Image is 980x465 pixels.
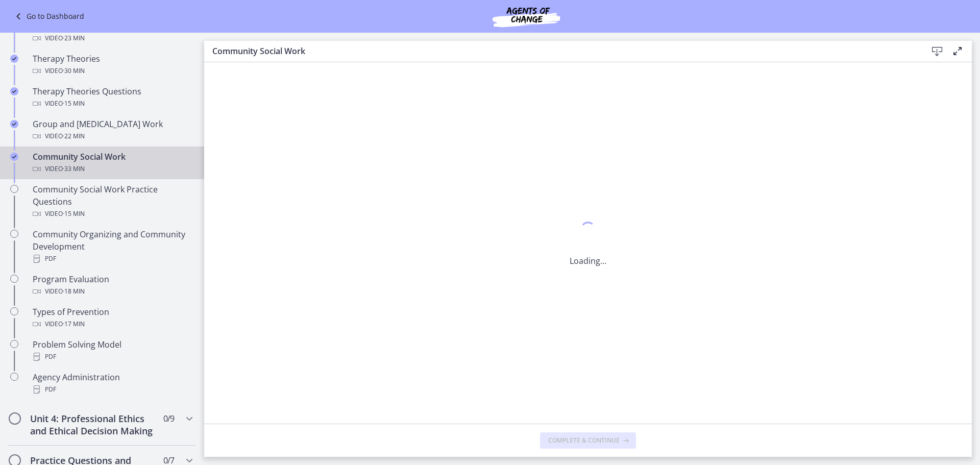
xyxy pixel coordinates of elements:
span: · 23 min [63,32,85,44]
img: Agents of Change [465,4,587,29]
span: · 15 min [63,97,85,110]
h3: Community Social Work [212,45,911,57]
a: Go to Dashboard [12,10,84,22]
span: · 17 min [63,318,85,330]
i: Completed [10,120,18,128]
div: Types of Prevention [33,306,192,330]
i: Completed [10,55,18,63]
div: Video [33,208,192,220]
span: · 18 min [63,285,85,298]
div: Problem Solving Model [33,338,192,363]
div: 1 [570,219,606,242]
div: PDF [33,253,192,265]
span: Complete & continue [548,436,620,445]
div: Community Organizing and Community Development [33,228,192,265]
span: · 22 min [63,130,85,142]
div: Video [33,130,192,142]
div: Therapy Theories [33,53,192,77]
div: Video [33,32,192,44]
p: Loading... [570,255,606,267]
h2: Unit 4: Professional Ethics and Ethical Decision Making [30,412,155,437]
span: · 33 min [63,163,85,175]
button: Complete & continue [540,432,636,449]
div: Community Social Work Practice Questions [33,183,192,220]
div: Group and [MEDICAL_DATA] Work [33,118,192,142]
i: Completed [10,153,18,161]
div: PDF [33,383,192,396]
div: Therapy Theories Questions [33,85,192,110]
div: Video [33,163,192,175]
div: PDF [33,351,192,363]
div: Program Evaluation [33,273,192,298]
span: · 15 min [63,208,85,220]
div: Video [33,285,192,298]
div: Video [33,65,192,77]
i: Completed [10,87,18,95]
div: Video [33,97,192,110]
span: 0 / 9 [163,412,174,425]
div: Community Social Work [33,151,192,175]
div: Video [33,318,192,330]
div: Agency Administration [33,371,192,396]
span: · 30 min [63,65,85,77]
